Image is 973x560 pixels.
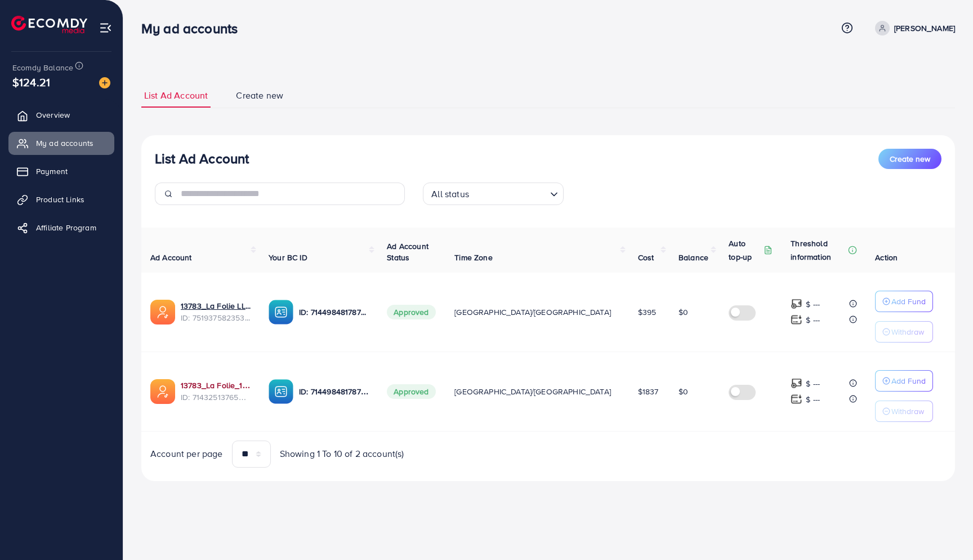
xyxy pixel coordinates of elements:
[8,188,114,211] a: Product Links
[12,62,73,73] span: Ecomdy Balance
[150,379,175,404] img: ic-ads-acc.e4c84228.svg
[891,295,926,308] p: Add Fund
[454,252,492,263] span: Time Zone
[925,509,965,552] iframe: Chat
[875,370,933,392] button: Add Fund
[875,291,933,312] button: Add Fund
[429,186,471,202] span: All status
[894,21,955,35] p: [PERSON_NAME]
[387,305,435,319] span: Approved
[454,386,611,397] span: [GEOGRAPHIC_DATA]/[GEOGRAPHIC_DATA]
[891,374,926,388] p: Add Fund
[638,386,659,397] span: $1837
[12,74,50,90] span: $124.21
[875,401,933,422] button: Withdraw
[806,313,820,327] p: $ ---
[878,149,941,169] button: Create new
[299,385,369,398] p: ID: 7144984817879220225
[36,109,70,121] span: Overview
[891,325,924,339] p: Withdraw
[8,160,114,183] a: Payment
[791,377,802,389] img: top-up amount
[472,184,546,202] input: Search for option
[269,300,293,325] img: ic-ba-acc.ded83a64.svg
[99,77,110,88] img: image
[155,150,249,167] h3: List Ad Account
[679,252,708,263] span: Balance
[679,386,688,397] span: $0
[280,447,404,460] span: Showing 1 To 10 of 2 account(s)
[875,252,898,263] span: Action
[36,137,93,149] span: My ad accounts
[387,384,435,399] span: Approved
[638,252,654,263] span: Cost
[387,241,429,263] span: Ad Account Status
[181,300,251,312] a: 13783_La Folie LLC_1750741365237
[8,132,114,154] a: My ad accounts
[423,183,564,205] div: Search for option
[36,222,96,233] span: Affiliate Program
[791,314,802,326] img: top-up amount
[8,216,114,239] a: Affiliate Program
[791,298,802,310] img: top-up amount
[875,321,933,343] button: Withdraw
[891,405,924,418] p: Withdraw
[454,306,611,318] span: [GEOGRAPHIC_DATA]/[GEOGRAPHIC_DATA]
[36,194,84,205] span: Product Links
[8,104,114,126] a: Overview
[181,312,251,323] span: ID: 7519375823531589640
[791,393,802,405] img: top-up amount
[299,305,369,319] p: ID: 7144984817879220225
[871,21,955,35] a: [PERSON_NAME]
[141,20,247,37] h3: My ad accounts
[150,252,192,263] span: Ad Account
[269,252,307,263] span: Your BC ID
[144,89,208,102] span: List Ad Account
[890,153,930,165] span: Create new
[236,89,283,102] span: Create new
[806,377,820,390] p: $ ---
[99,21,112,34] img: menu
[729,237,761,264] p: Auto top-up
[181,380,251,391] a: 13783_La Folie_1663571455544
[36,166,68,177] span: Payment
[269,379,293,404] img: ic-ba-acc.ded83a64.svg
[806,297,820,311] p: $ ---
[806,393,820,406] p: $ ---
[791,237,846,264] p: Threshold information
[150,447,223,460] span: Account per page
[181,392,251,403] span: ID: 7143251376586375169
[181,300,251,323] div: <span class='underline'>13783_La Folie LLC_1750741365237</span></br>7519375823531589640
[638,306,657,318] span: $395
[11,16,87,33] img: logo
[679,306,688,318] span: $0
[150,300,175,325] img: ic-ads-acc.e4c84228.svg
